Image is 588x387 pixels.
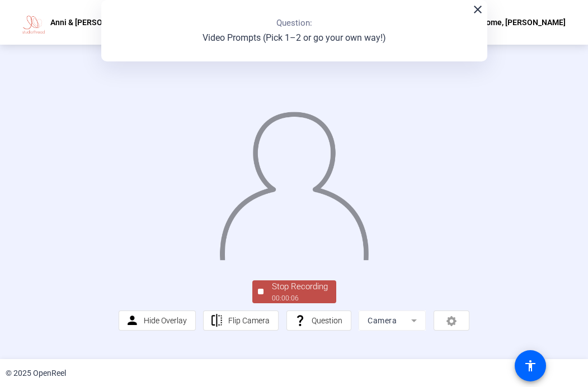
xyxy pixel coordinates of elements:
[119,310,196,331] button: Hide Overlay
[125,314,139,328] mat-icon: person
[471,3,484,16] mat-icon: close
[286,310,351,331] button: Question
[218,103,370,260] img: overlay
[228,316,270,325] span: Flip Camera
[272,293,328,303] div: 00:00:06
[252,280,336,303] button: Stop Recording00:00:06
[210,314,224,328] mat-icon: flip
[144,316,187,325] span: Hide Overlay
[50,16,180,29] p: Anni & [PERSON_NAME] Video Toast
[203,310,279,331] button: Flip Camera
[312,316,342,325] span: Question
[272,280,328,293] div: Stop Recording
[276,17,312,30] p: Question:
[6,367,66,379] div: © 2025 OpenReel
[293,314,307,328] mat-icon: question_mark
[524,359,537,372] mat-icon: accessibility
[22,11,45,34] img: OpenReel logo
[203,31,386,45] p: Video Prompts (Pick 1–2 or go your own way!)
[469,16,566,29] div: Welcome, [PERSON_NAME]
